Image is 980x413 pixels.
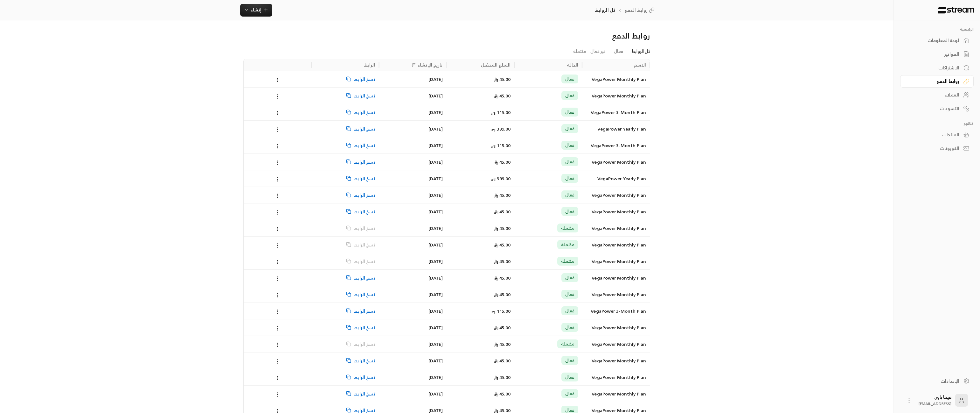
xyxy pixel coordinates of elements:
div: الاسم [634,61,646,69]
span: نسخ الرابط [354,253,375,269]
div: 45.00 [451,220,511,236]
span: مكتملة [561,258,574,264]
div: 399.00 [451,170,511,187]
div: 45.00 [451,286,511,303]
div: روابط الدفع [908,78,959,84]
div: [DATE] [383,286,443,303]
span: فعال [565,374,575,380]
div: 45.00 [451,270,511,286]
div: [DATE] [383,352,443,369]
span: فعال [565,291,575,297]
div: VegaPower Monthly Plan [586,286,646,303]
div: 45.00 [451,154,511,170]
a: مكتملة [573,46,586,57]
div: 45.00 [451,88,511,104]
div: VegaPower Monthly Plan [586,386,646,402]
div: VegaPower Monthly Plan [586,336,646,352]
div: [DATE] [383,154,443,170]
div: VegaPower Monthly Plan [586,237,646,253]
div: [DATE] [383,104,443,120]
nav: breadcrumb [595,7,657,13]
div: روابط الدفع [519,31,650,41]
span: نسخ الرابط [354,154,375,170]
div: الكوبونات [908,145,959,152]
span: فعال [565,308,575,314]
div: 45.00 [451,319,511,336]
span: نسخ الرابط [354,220,375,236]
span: نسخ الرابط [354,336,375,352]
div: VegaPower Monthly Plan [586,88,646,104]
span: نسخ الرابط [354,270,375,286]
div: [DATE] [383,336,443,352]
div: [DATE] [383,121,443,137]
div: [DATE] [383,187,443,203]
span: نسخ الرابط [354,352,375,369]
div: الفواتير [908,51,959,57]
div: VegaPower Monthly Plan [586,220,646,236]
span: نسخ الرابط [354,170,375,187]
p: كتالوج [900,121,974,126]
span: إنشاء [251,6,261,14]
a: غير فعال [590,46,606,57]
p: الرئيسية [900,27,974,32]
div: [DATE] [383,137,443,153]
span: مكتملة [561,225,574,231]
button: Sort [410,61,417,69]
div: VegaPower Yearly Plan [586,170,646,187]
span: فعال [565,76,575,82]
div: VegaPower Monthly Plan [586,352,646,369]
div: لوحة المعلومات [908,37,959,44]
a: الفواتير [900,48,974,61]
span: فعال [565,159,575,165]
div: [DATE] [383,369,443,385]
div: [DATE] [383,203,443,220]
img: Logo [938,7,975,14]
div: [DATE] [383,71,443,87]
a: التسويات [900,102,974,115]
div: VegaPower Monthly Plan [586,71,646,87]
a: روابط الدفع [900,75,974,88]
div: VegaPower Monthly Plan [586,319,646,336]
div: 45.00 [451,386,511,402]
div: VegaPower Yearly Plan [586,121,646,137]
div: [DATE] [383,303,443,319]
div: [DATE] [383,386,443,402]
div: 45.00 [451,203,511,220]
div: [DATE] [383,170,443,187]
div: الاشتراكات [908,65,959,71]
span: فعال [565,208,575,215]
div: VegaPower 3-Month Plan [586,104,646,120]
span: نسخ الرابط [354,121,375,137]
a: كل الروابط [631,46,650,57]
span: نسخ الرابط [354,303,375,319]
div: 45.00 [451,336,511,352]
span: نسخ الرابط [354,104,375,120]
div: المنتجات [908,132,959,138]
div: [DATE] [383,253,443,269]
span: فعال [565,175,575,182]
div: فيقا باور . [916,394,951,407]
span: نسخ الرابط [354,88,375,104]
div: [DATE] [383,88,443,104]
button: إنشاء [240,4,272,17]
span: فعال [565,109,575,115]
a: الاشتراكات [900,61,974,74]
div: VegaPower Monthly Plan [586,270,646,286]
div: [DATE] [383,319,443,336]
span: فعال [565,357,575,364]
div: 45.00 [451,237,511,253]
span: فعال [565,192,575,198]
div: التسويات [908,105,959,112]
span: نسخ الرابط [354,71,375,87]
div: VegaPower 3-Month Plan [586,303,646,319]
span: نسخ الرابط [354,386,375,402]
a: المنتجات [900,129,974,141]
a: العملاء [900,89,974,101]
span: مكتملة [561,341,574,347]
div: 45.00 [451,253,511,269]
span: فعال [565,142,575,148]
span: فعال [565,125,575,132]
div: 115.00 [451,303,511,319]
div: VegaPower Monthly Plan [586,187,646,203]
div: 45.00 [451,71,511,87]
